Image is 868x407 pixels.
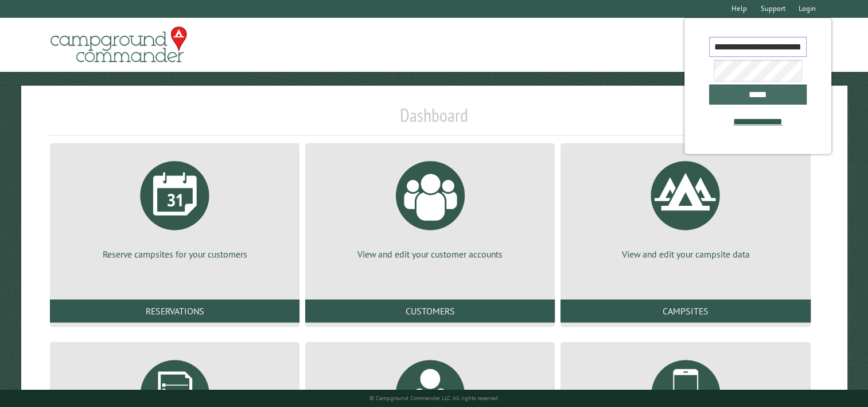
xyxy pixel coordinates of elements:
h1: Dashboard [47,104,821,136]
a: Reserve campsites for your customers [64,152,286,260]
a: Customers [305,300,555,322]
a: View and edit your campsite data [574,152,796,260]
a: Reservations [50,300,299,322]
img: Campground Commander [47,22,190,67]
p: Reserve campsites for your customers [64,248,286,260]
p: View and edit your customer accounts [319,248,541,260]
p: View and edit your campsite data [574,248,796,260]
small: © Campground Commander LLC. All rights reserved. [369,394,499,402]
a: Campsites [560,300,810,322]
a: View and edit your customer accounts [319,152,541,260]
